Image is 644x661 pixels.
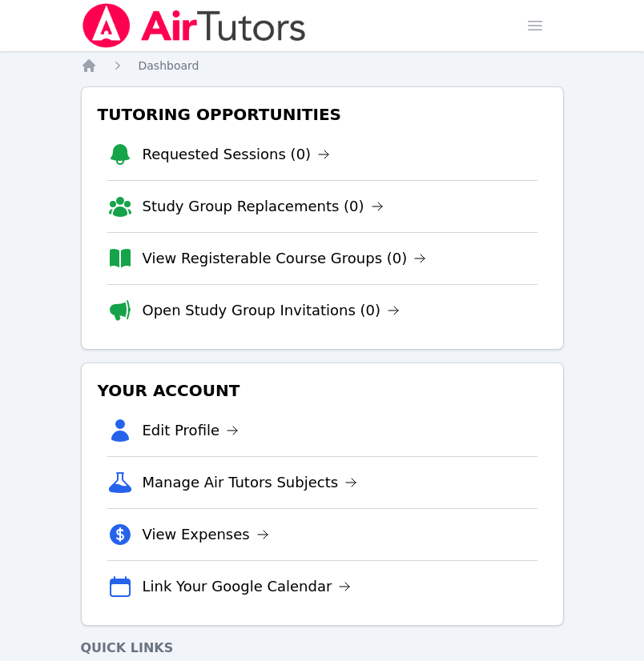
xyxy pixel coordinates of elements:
a: Link Your Google Calendar [143,575,352,598]
a: Dashboard [139,58,199,74]
img: Air Tutors [81,3,308,48]
span: Dashboard [139,59,199,72]
h4: Quick Links [81,639,564,658]
nav: Breadcrumb [81,58,564,74]
a: View Expenses [143,523,269,546]
a: View Registerable Course Groups (0) [143,247,427,270]
h3: Your Account [95,376,550,405]
a: Edit Profile [143,419,239,442]
h3: Tutoring Opportunities [95,100,550,129]
a: Study Group Replacements (0) [143,195,384,218]
a: Open Study Group Invitations (0) [143,299,400,322]
a: Manage Air Tutors Subjects [143,471,358,494]
a: Requested Sessions (0) [143,143,331,166]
